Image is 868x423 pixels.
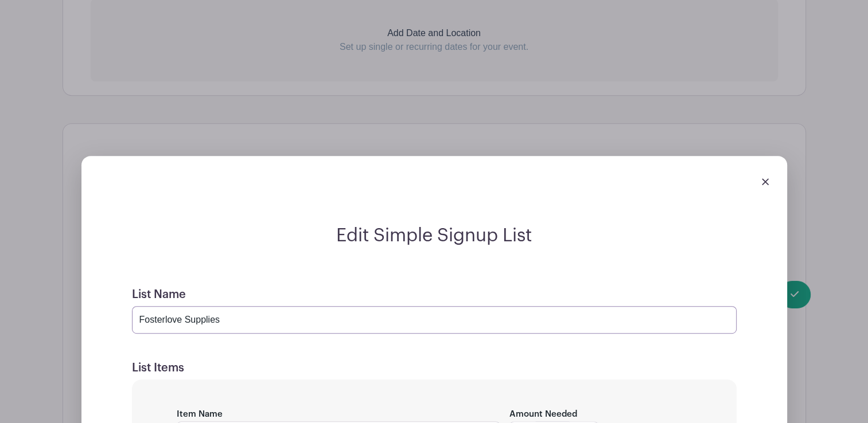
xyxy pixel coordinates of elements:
[177,408,223,421] label: Item Name
[509,408,577,421] label: Amount Needed
[762,178,769,185] img: close_button-5f87c8562297e5c2d7936805f587ecaba9071eb48480494691a3f1689db116b3.svg
[118,225,750,246] h2: Edit Simple Signup List
[132,306,737,334] input: e.g. Things or volunteers we need for the event
[132,361,737,375] h5: List Items
[132,288,186,301] label: List Name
